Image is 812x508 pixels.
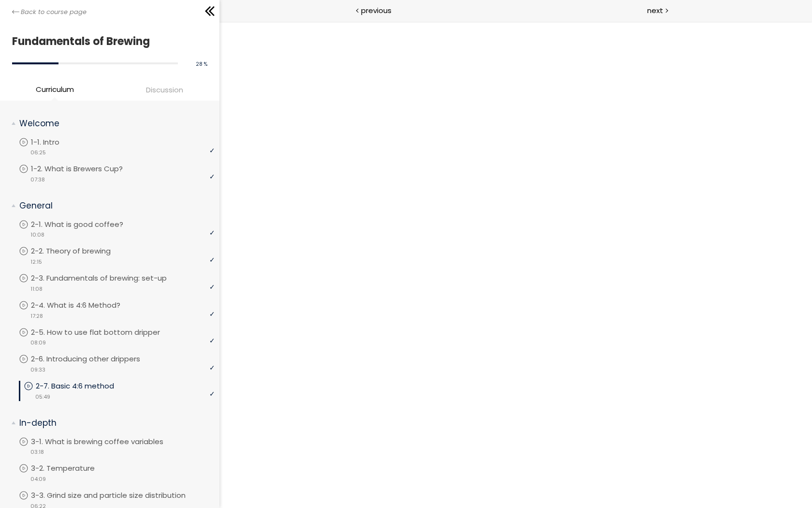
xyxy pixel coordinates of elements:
[30,149,46,157] span: 06:25
[19,118,207,130] p: Welcome
[31,164,142,174] p: 1-2. What is Brewers Cup?
[31,354,159,364] p: 2-6. Introducing other drippers
[31,436,183,447] p: 3-1. What is brewing coffee variables
[21,7,87,17] span: Back to course page
[30,312,43,320] span: 17:28
[30,448,44,456] span: 03:18
[30,258,42,266] span: 12:15
[12,32,203,50] h1: Fundamentals of Brewing
[196,60,207,68] span: 28 %
[36,381,133,391] p: 2-7. Basic 4:6 method
[35,393,50,401] span: 05:49
[30,176,45,184] span: 07:38
[31,327,179,338] p: 2-5. How to use flat bottom dripper
[361,5,391,16] span: previous
[31,246,130,256] p: 2-2. Theory of brewing
[31,219,143,230] p: 2-1. What is good coffee?
[19,417,207,429] p: In-depth
[647,5,663,16] span: next
[146,84,183,95] span: Discussion
[31,137,79,148] p: 1-1. Intro
[31,273,186,284] p: 2-3. Fundamentals of brewing: set-up
[30,366,45,374] span: 09:33
[30,339,46,347] span: 08:09
[30,285,43,293] span: 11:08
[36,84,74,95] span: Curriculum
[12,7,87,17] a: Back to course page
[31,300,140,311] p: 2-4. What is 4:6 Method?
[30,231,44,239] span: 10:08
[19,200,207,212] p: General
